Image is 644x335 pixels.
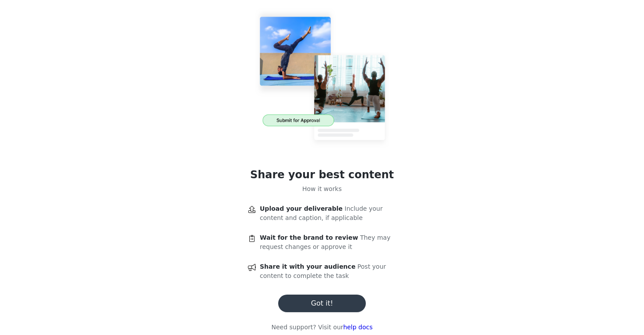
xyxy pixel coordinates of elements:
a: help docs [343,324,372,331]
p: Need support? Visit our [271,323,372,332]
button: Got it! [278,295,366,312]
span: They may request changes or approve it [260,234,390,250]
span: Wait for the brand to review [260,234,358,241]
span: Include your content and caption, if applicable [260,205,382,221]
span: Post your content to complete the task [260,263,386,279]
p: How it works [302,184,342,194]
span: Share it with your audience [260,263,355,270]
span: Upload your deliverable [260,205,343,212]
img: content approval [245,3,399,156]
h1: Share your best content [250,167,394,183]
